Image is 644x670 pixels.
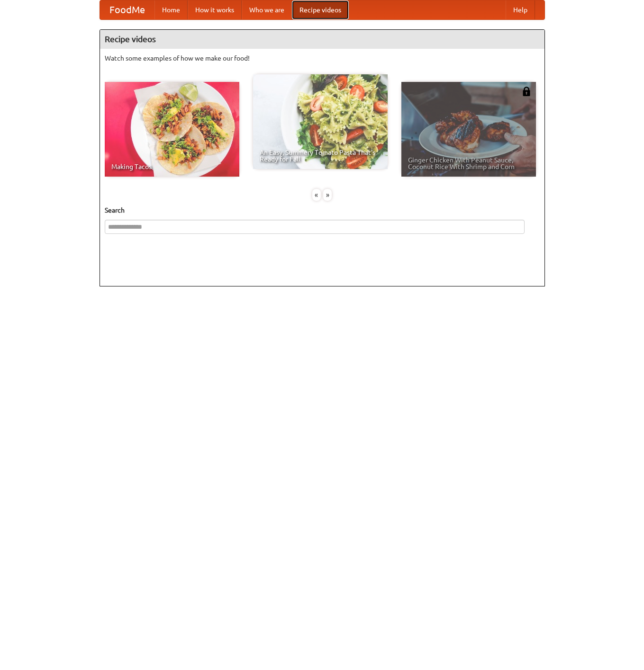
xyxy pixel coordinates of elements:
a: Who we are [242,0,292,19]
h4: Recipe videos [100,30,544,49]
a: FoodMe [100,0,154,19]
a: How it works [188,0,242,19]
img: 483408.png [522,87,531,96]
h5: Search [105,205,540,215]
div: « [312,189,321,201]
span: Making Tacos [111,163,233,170]
a: An Easy, Summery Tomato Pasta That's Ready for Fall [253,74,388,169]
a: Home [154,0,188,19]
a: Making Tacos [105,82,239,177]
a: Recipe videos [292,0,349,19]
span: An Easy, Summery Tomato Pasta That's Ready for Fall [260,149,381,162]
a: Help [506,0,535,19]
p: Watch some examples of how we make our food! [105,54,540,63]
div: » [323,189,332,201]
